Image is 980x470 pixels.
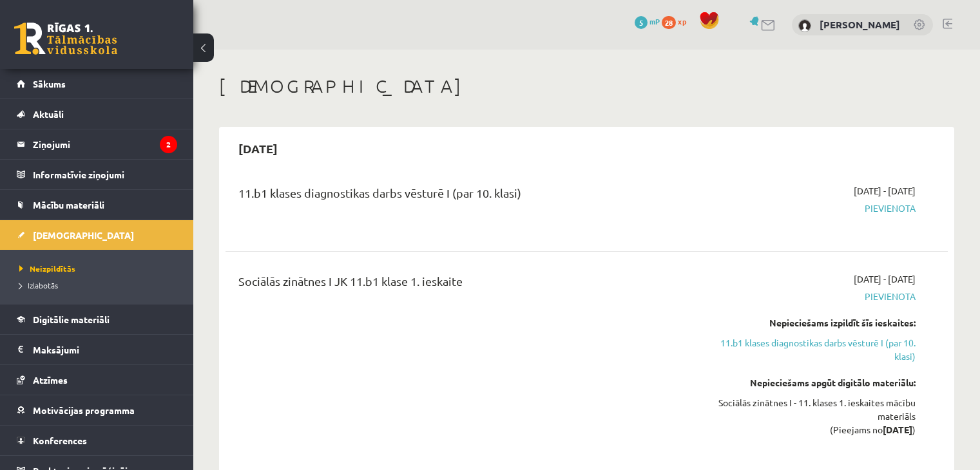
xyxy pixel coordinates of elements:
[635,16,660,26] a: 5 mP
[33,108,64,120] span: Aktuāli
[33,435,87,446] span: Konferences
[798,19,811,32] img: Alvis Buģis
[883,424,912,435] strong: [DATE]
[17,426,177,455] a: Konferences
[703,336,916,363] a: 11.b1 klases diagnostikas darbs vēsturē I (par 10. klasi)
[17,129,177,159] a: Ziņojumi2
[703,376,916,390] div: Nepieciešams apgūt digitālo materiālu:
[17,69,177,99] a: Sākums
[33,129,177,159] legend: Ziņojumi
[649,16,660,26] span: mP
[33,199,104,211] span: Mācību materiāli
[17,335,177,364] a: Maksājumi
[33,374,68,386] span: Atzīmes
[17,99,177,129] a: Aktuāli
[33,314,110,325] span: Digitālie materiāli
[14,23,117,55] a: Rīgas 1. Tālmācības vidusskola
[238,184,684,208] div: 11.b1 klases diagnostikas darbs vēsturē I (par 10. klasi)
[19,263,75,274] span: Neizpildītās
[219,75,954,97] h1: [DEMOGRAPHIC_DATA]
[17,305,177,334] a: Digitālie materiāli
[17,220,177,250] a: [DEMOGRAPHIC_DATA]
[17,365,177,395] a: Atzīmes
[33,335,177,364] legend: Maksājumi
[17,160,177,189] a: Informatīvie ziņojumi
[854,184,916,198] span: [DATE] - [DATE]
[662,16,693,26] a: 28 xp
[678,16,686,26] span: xp
[19,280,58,290] span: Izlabotās
[33,229,134,241] span: [DEMOGRAPHIC_DATA]
[703,202,916,215] span: Pievienota
[703,290,916,303] span: Pievienota
[17,190,177,220] a: Mācību materiāli
[703,316,916,330] div: Nepieciešams izpildīt šīs ieskaites:
[19,279,180,291] a: Izlabotās
[33,78,66,89] span: Sākums
[703,396,916,437] div: Sociālās zinātnes I - 11. klases 1. ieskaites mācību materiāls (Pieejams no )
[635,16,648,29] span: 5
[33,404,135,416] span: Motivācijas programma
[33,160,177,189] legend: Informatīvie ziņojumi
[662,16,676,29] span: 28
[19,263,180,274] a: Neizpildītās
[17,395,177,425] a: Motivācijas programma
[160,136,177,153] i: 2
[238,272,684,296] div: Sociālās zinātnes I JK 11.b1 klase 1. ieskaite
[226,133,291,164] h2: [DATE]
[854,272,916,286] span: [DATE] - [DATE]
[820,18,900,31] a: [PERSON_NAME]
